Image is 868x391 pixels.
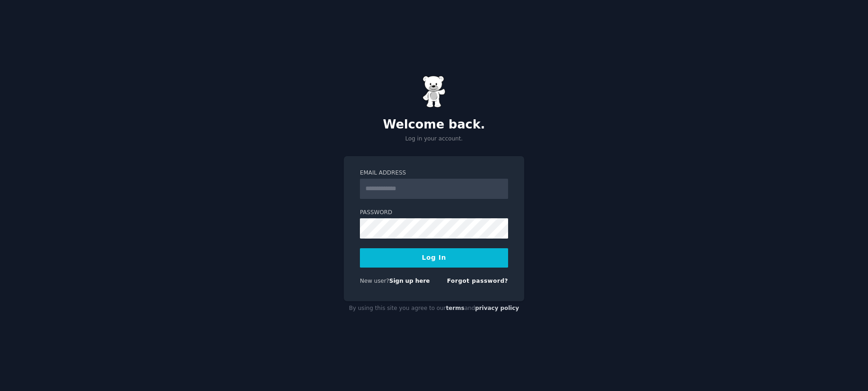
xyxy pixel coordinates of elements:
[447,278,508,284] a: Forgot password?
[360,248,508,268] button: Log In
[446,305,464,311] a: terms
[360,209,508,217] label: Password
[422,76,446,108] img: Gummy Bear
[344,301,524,316] div: By using this site you agree to our and
[389,278,430,284] a: Sign up here
[360,169,508,177] label: Email Address
[360,278,389,284] span: New user?
[344,117,524,132] h2: Welcome back.
[475,305,519,311] a: privacy policy
[344,135,524,143] p: Log in your account.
